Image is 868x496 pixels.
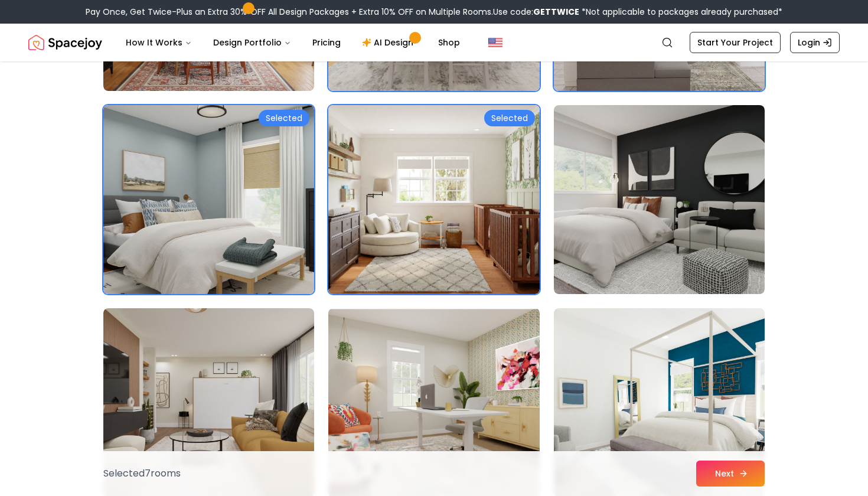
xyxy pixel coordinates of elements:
[204,31,301,54] button: Design Portfolio
[328,105,539,294] img: Room room-5
[484,110,535,126] div: Selected
[429,31,469,54] a: Shop
[28,31,102,54] img: Spacejoy Logo
[554,105,765,294] img: Room room-6
[353,31,426,54] a: AI Design
[303,31,350,54] a: Pricing
[103,105,314,294] img: Room room-4
[690,32,781,53] a: Start Your Project
[28,24,840,61] nav: Global
[116,31,201,54] button: How It Works
[696,461,765,487] button: Next
[579,6,782,18] span: *Not applicable to packages already purchased*
[488,35,502,50] img: United States
[28,31,102,54] a: Spacejoy
[86,6,782,18] div: Pay Once, Get Twice-Plus an Extra 30% OFF All Design Packages + Extra 10% OFF on Multiple Rooms.
[493,6,579,18] span: Use code:
[790,32,840,53] a: Login
[259,110,309,126] div: Selected
[533,6,579,18] b: GETTWICE
[116,31,469,54] nav: Main
[103,466,181,481] p: Selected 7 room s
